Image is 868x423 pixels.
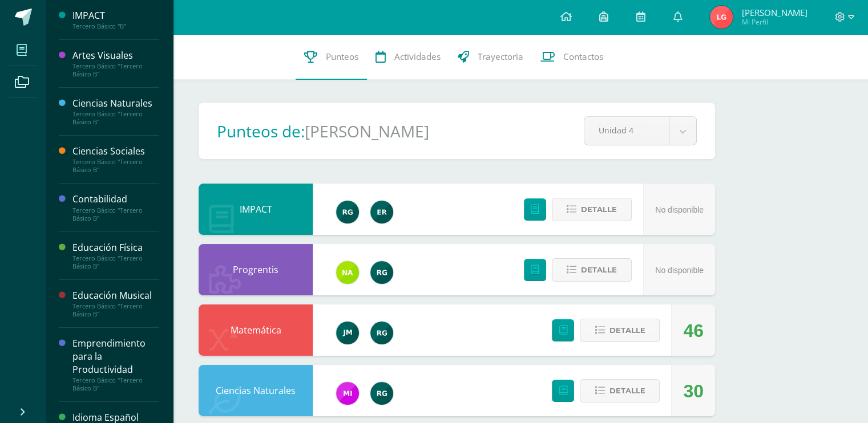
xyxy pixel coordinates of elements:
[72,62,159,78] div: Tercero Básico "Tercero Básico B"
[581,259,617,280] span: Detalle
[72,110,159,126] div: Tercero Básico "Tercero Básico B"
[72,254,159,270] div: Tercero Básico "Tercero Básico B"
[580,319,660,342] button: Detalle
[370,382,393,405] img: 24ef3269677dd7dd963c57b86ff4a022.png
[72,97,159,110] div: Ciencias Naturales
[552,198,632,221] button: Detalle
[609,380,645,401] span: Detalle
[552,258,632,282] button: Detalle
[217,120,305,142] h1: Punteos de:
[72,302,159,318] div: Tercero Básico "Tercero Básico B"
[336,382,359,405] img: e71b507b6b1ebf6fbe7886fc31de659d.png
[296,34,367,80] a: Punteos
[370,261,393,284] img: 24ef3269677dd7dd963c57b86ff4a022.png
[367,34,449,80] a: Actividades
[683,305,704,356] div: 46
[532,34,612,80] a: Contactos
[655,205,704,214] span: No disponible
[478,51,523,63] span: Trayectoria
[72,145,159,158] div: Ciencias Sociales
[72,49,159,62] div: Artes Visuales
[72,22,159,30] div: Tercero Básico "B"
[199,244,313,295] div: Progrentis
[584,117,696,145] a: Unidad 4
[72,193,159,206] div: Contabilidad
[72,337,159,392] a: Emprendimiento para la ProductividadTercero Básico "Tercero Básico B"
[72,241,159,254] div: Educación Física
[580,379,660,402] button: Detalle
[394,51,441,63] span: Actividades
[741,7,807,18] span: [PERSON_NAME]
[72,9,159,22] div: IMPACT
[741,17,807,27] span: Mi Perfil
[199,184,313,235] div: IMPACT
[72,49,159,78] a: Artes VisualesTercero Básico "Tercero Básico B"
[72,9,159,30] a: IMPACTTercero Básico "B"
[72,97,159,126] a: Ciencias NaturalesTercero Básico "Tercero Básico B"
[199,365,313,416] div: Ciencias Naturales
[72,337,159,376] div: Emprendimiento para la Productividad
[199,304,313,356] div: Matemática
[336,322,359,344] img: 6bd1f88eaa8f84a993684add4ac8f9ce.png
[336,201,359,223] img: 24ef3269677dd7dd963c57b86ff4a022.png
[370,201,393,223] img: 43406b00e4edbe00e0fe2658b7eb63de.png
[305,120,429,142] h1: [PERSON_NAME]
[72,289,159,302] div: Educación Musical
[581,199,617,220] span: Detalle
[72,193,159,222] a: ContabilidadTercero Básico "Tercero Básico B"
[72,376,159,392] div: Tercero Básico "Tercero Básico B"
[370,322,393,344] img: 24ef3269677dd7dd963c57b86ff4a022.png
[336,261,359,284] img: 35a337993bdd6a3ef9ef2b9abc5596bd.png
[72,145,159,174] a: Ciencias SocialesTercero Básico "Tercero Básico B"
[449,34,532,80] a: Trayectoria
[599,117,655,144] span: Unidad 4
[72,206,159,222] div: Tercero Básico "Tercero Básico B"
[72,241,159,270] a: Educación FísicaTercero Básico "Tercero Básico B"
[655,266,704,275] span: No disponible
[72,289,159,318] a: Educación MusicalTercero Básico "Tercero Básico B"
[609,320,645,341] span: Detalle
[326,51,358,63] span: Punteos
[683,365,704,417] div: 30
[72,158,159,174] div: Tercero Básico "Tercero Básico B"
[563,51,603,63] span: Contactos
[710,6,733,29] img: 68f22fc691a25975abbfbeab9e04d97e.png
